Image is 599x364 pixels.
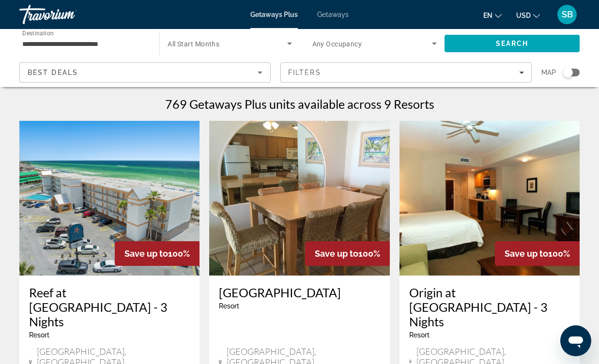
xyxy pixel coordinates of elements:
[399,121,580,276] img: Origin at Seahaven - 3 Nights
[496,40,529,47] span: Search
[483,12,492,19] span: en
[219,285,380,300] a: [GEOGRAPHIC_DATA]
[219,302,239,310] span: Resort
[445,35,580,52] button: Search
[409,331,430,339] span: Resort
[495,241,580,266] div: 100%
[409,285,570,329] a: Origin at [GEOGRAPHIC_DATA] - 3 Nights
[288,69,321,76] span: Filters
[560,325,591,356] iframe: Button to launch messaging window
[28,69,78,76] span: Best Deals
[562,10,573,19] span: SB
[28,67,262,78] mat-select: Sort by
[19,2,116,27] a: Travorium
[209,121,389,276] img: Panama City Resort & Club
[315,248,358,259] span: Save up to
[115,241,200,266] div: 100%
[483,8,502,22] button: Change language
[29,285,190,329] a: Reef at [GEOGRAPHIC_DATA] - 3 Nights
[505,248,548,259] span: Save up to
[516,8,540,22] button: Change currency
[516,12,531,19] span: USD
[124,248,168,259] span: Save up to
[305,241,390,266] div: 100%
[541,66,556,79] span: Map
[22,38,147,50] input: Select destination
[22,29,54,36] span: Destination
[280,62,532,83] button: Filters
[168,40,219,48] span: All Start Months
[19,121,200,276] img: Reef at Seahaven Beach Resorts - 3 Nights
[165,97,434,111] h1: 769 Getaways Plus units available across 9 Resorts
[312,40,362,48] span: Any Occupancy
[554,4,580,25] button: User Menu
[29,331,49,339] span: Resort
[317,11,349,18] a: Getaways
[250,11,298,18] a: Getaways Plus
